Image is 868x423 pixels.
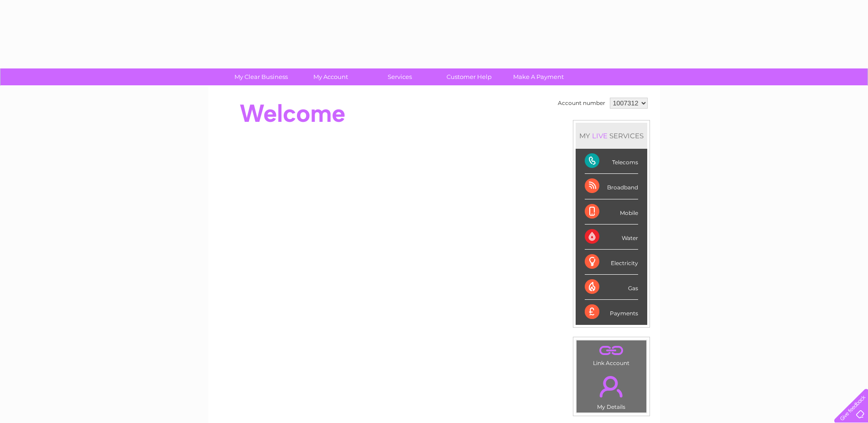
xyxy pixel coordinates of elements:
[293,68,368,85] a: My Account
[585,225,638,250] div: Water
[579,343,644,359] a: .
[585,300,638,324] div: Payments
[556,95,608,111] td: Account number
[585,149,638,174] div: Telecoms
[223,68,299,85] a: My Clear Business
[579,371,644,402] a: .
[590,131,609,140] div: LIVE
[585,174,638,199] div: Broadband
[585,199,638,225] div: Mobile
[585,250,638,275] div: Electricity
[576,368,647,413] td: My Details
[576,123,647,149] div: MY SERVICES
[576,340,647,369] td: Link Account
[501,68,576,85] a: Make A Payment
[585,275,638,300] div: Gas
[431,68,507,85] a: Customer Help
[362,68,437,85] a: Services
